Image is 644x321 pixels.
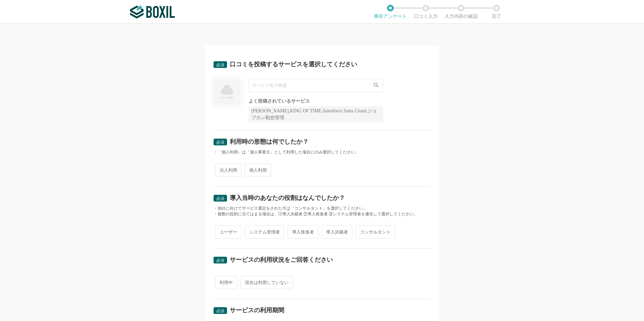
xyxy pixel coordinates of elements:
[443,5,479,19] li: 入力内容の確認
[216,258,224,263] span: 必須
[230,257,333,263] div: サービスの利用状況をご回答ください
[245,225,284,239] span: システム管理者
[322,225,352,239] span: 導入決裁者
[356,225,395,239] span: コンサルタント
[479,5,514,19] li: 完了
[230,307,284,313] div: サービスの利用期間
[249,79,383,92] input: サービス名で検索
[216,196,224,201] span: 必須
[230,195,345,201] div: 導入当時のあなたの役割はなんでしたか？
[214,206,430,211] div: ・他社に向けてサービス選定をされた方は「コンサルタント」を選択してください。
[214,211,430,217] div: ・複数の役割に当てはまる場合は、①導入決裁者 ②導入推進者 ③システム管理者を優先して選択してください。
[216,309,224,313] span: 必須
[215,225,241,239] span: ユーザー
[240,276,293,289] span: 現在は利用していない
[230,61,357,67] div: 口コミを投稿するサービスを選択してください
[216,63,224,67] span: 必須
[249,99,383,104] div: よく投稿されているサービス
[130,5,175,19] img: ボクシルSaaS_ロゴ
[215,276,237,289] span: 利用中
[408,5,443,19] li: 口コミ入力
[216,140,224,145] span: 必須
[230,139,309,145] div: 利用時の形態は何でしたか？
[288,225,318,239] span: 導入推進者
[373,5,408,19] li: 事前アンケート
[215,164,241,177] span: 法人利用
[245,164,271,177] span: 個人利用
[214,149,430,155] div: ・「個人利用」は「個人事業主」として利用した場合にのみ選択してください。
[249,106,383,122] div: [PERSON_NAME],KING OF TIME,Salesforce Sales Cloud,ジョブカン勤怠管理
